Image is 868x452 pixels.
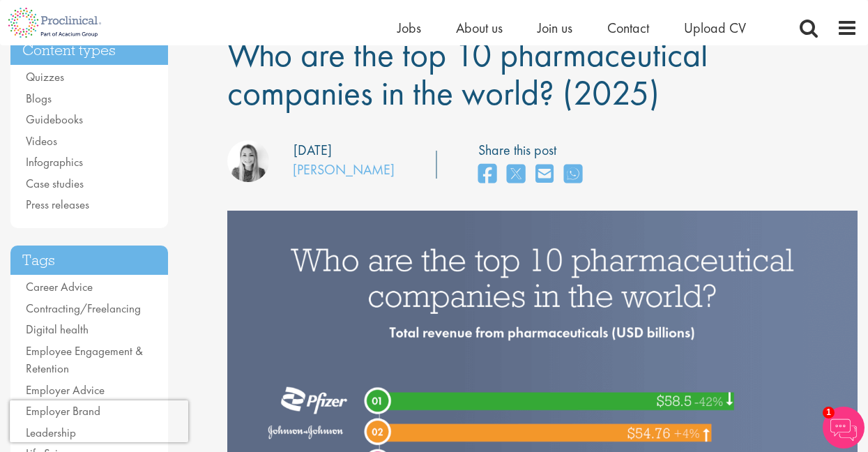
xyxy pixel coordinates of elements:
label: Share this post [478,140,589,160]
a: Guidebooks [26,112,83,127]
a: share on twitter [507,160,525,190]
a: share on facebook [478,160,496,190]
a: Employer Advice [26,382,105,398]
a: Upload CV [684,19,746,37]
a: Videos [26,133,57,149]
a: share on whats app [564,160,582,190]
span: 1 [823,407,835,419]
img: Chatbot [823,407,865,449]
a: Employee Engagement & Retention [26,343,143,377]
a: Case studies [26,176,84,191]
a: Jobs [397,19,421,37]
a: Quizzes [26,69,64,84]
div: [DATE] [294,140,332,160]
a: share on email [535,160,554,190]
a: Press releases [26,197,89,212]
a: Blogs [26,91,52,106]
a: Join us [538,19,572,37]
a: Infographics [26,154,83,169]
span: Who are the top 10 pharmaceutical companies in the world? (2025) [227,32,708,115]
a: Contracting/Freelancing [26,301,141,316]
img: Hannah Burke [227,140,269,182]
a: Career Advice [26,279,93,294]
a: [PERSON_NAME] [293,160,395,179]
h3: Tags [10,246,168,276]
a: Digital health [26,322,89,337]
iframe: reCAPTCHA [10,400,188,442]
a: Contact [607,19,649,37]
h3: Content types [10,36,168,66]
a: About us [456,19,503,37]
